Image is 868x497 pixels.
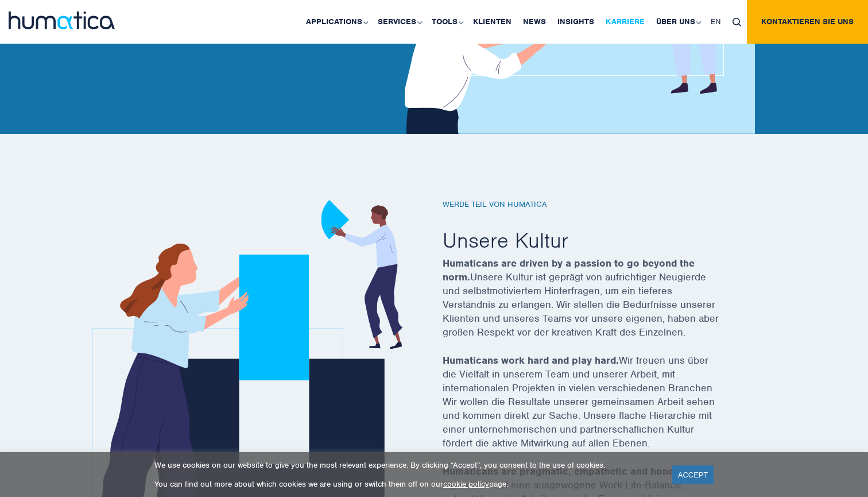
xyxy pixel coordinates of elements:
p: Unsere Kultur ist geprägt von aufrichtiger Neugierde und selbstmotiviertem Hinterfragen, um ein t... [443,256,753,353]
h2: Unsere Kultur [443,227,753,253]
a: cookie policy [443,479,489,489]
p: You can find out more about which cookies we are using or switch them off on our page. [154,479,658,489]
a: ACCEPT [672,465,714,484]
strong: Humaticans work hard and play hard. [443,354,619,367]
strong: Humaticans are driven by a passion to go beyond the norm. [443,257,695,283]
span: EN [711,17,721,26]
p: Wir freuen uns über die Vielfalt in unserem Team und unserer Arbeit, mit internationalen Projekte... [443,353,753,464]
p: We use cookies on our website to give you the most relevant experience. By clicking “Accept”, you... [154,460,658,470]
img: search_icon [733,18,741,26]
h6: Werde Teil von Humatica [443,200,753,210]
img: logo [9,11,115,29]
